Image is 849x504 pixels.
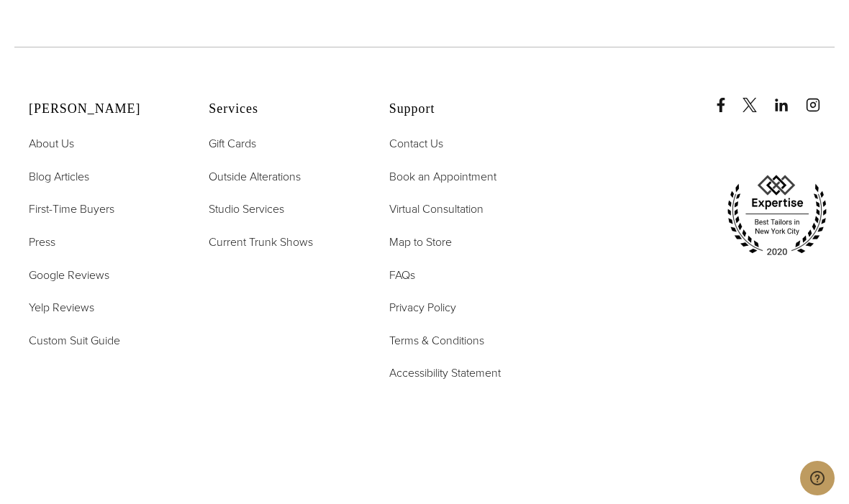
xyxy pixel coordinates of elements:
[29,233,55,252] a: Press
[209,201,284,217] span: Studio Services
[29,134,74,153] a: About Us
[209,233,313,252] a: Current Trunk Shows
[29,266,109,285] a: Google Reviews
[389,135,443,152] span: Contact Us
[389,298,456,317] a: Privacy Policy
[29,234,55,250] span: Press
[209,200,284,219] a: Studio Services
[29,201,114,217] span: First-Time Buyers
[743,83,771,112] a: x/twitter
[389,134,443,153] a: Contact Us
[389,101,533,117] h2: Support
[29,200,114,219] a: First-Time Buyers
[209,134,353,251] nav: Services Footer Nav
[209,234,313,250] span: Current Trunk Shows
[29,332,120,349] span: Custom Suit Guide
[389,234,452,250] span: Map to Store
[774,83,803,112] a: linkedin
[389,266,415,285] a: FAQs
[389,233,452,252] a: Map to Store
[389,134,533,382] nav: Support Footer Nav
[29,168,89,186] a: Blog Articles
[29,299,94,316] span: Yelp Reviews
[29,298,94,317] a: Yelp Reviews
[389,267,415,283] span: FAQs
[29,134,173,349] nav: Alan David Footer Nav
[714,83,740,112] a: Facebook
[389,364,501,382] a: Accessibility Statement
[389,201,483,217] span: Virtual Consultation
[29,331,120,350] a: Custom Suit Guide
[389,332,484,349] span: Terms & Conditions
[389,365,501,381] span: Accessibility Statement
[29,101,173,117] h2: [PERSON_NAME]
[209,135,256,152] span: Gift Cards
[209,101,353,117] h2: Services
[29,168,89,185] span: Blog Articles
[389,299,456,316] span: Privacy Policy
[209,168,301,186] a: Outside Alterations
[389,168,496,185] span: Book an Appointment
[389,168,496,186] a: Book an Appointment
[389,200,483,219] a: Virtual Consultation
[29,135,74,152] span: About Us
[389,331,484,350] a: Terms & Conditions
[209,134,256,153] a: Gift Cards
[719,170,835,262] img: expertise, best tailors in new york city 2020
[806,83,835,112] a: instagram
[29,267,109,283] span: Google Reviews
[800,461,835,497] iframe: Opens a widget where you can chat to one of our agents
[209,168,301,185] span: Outside Alterations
